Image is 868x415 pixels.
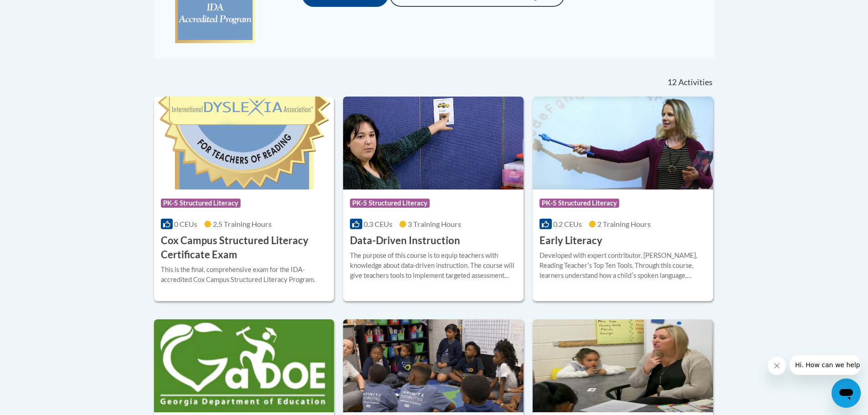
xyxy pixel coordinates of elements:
span: 0.2 CEUs [553,220,582,228]
div: The purpose of this course is to equip teachers with knowledge about data-driven instruction. The... [350,251,517,281]
a: Course LogoPK-5 Structured Literacy0.3 CEUs3 Training Hours Data-Driven InstructionThe purpose of... [343,97,524,301]
img: Course Logo [343,319,524,412]
h3: Data-Driven Instruction [350,234,460,248]
img: Course Logo [533,319,713,412]
span: PK-5 Structured Literacy [350,199,430,208]
img: Course Logo [343,97,524,190]
h3: Early Literacy [539,234,602,248]
a: Course LogoPK-5 Structured Literacy0 CEUs2.5 Training Hours Cox Campus Structured Literacy Certif... [154,97,334,301]
span: PK-5 Structured Literacy [161,199,241,208]
h3: Cox Campus Structured Literacy Certificate Exam [161,234,328,262]
iframe: Close message [768,357,786,375]
span: 2.5 Training Hours [213,220,272,228]
span: 0 CEUs [174,220,197,228]
span: 2 Training Hours [597,220,651,228]
span: PK-5 Structured Literacy [539,199,619,208]
span: Hi. How can we help? [5,6,74,14]
span: 3 Training Hours [408,220,461,228]
span: 12 [668,77,677,87]
iframe: Message from company [790,355,861,375]
div: This is the final, comprehensive exam for the IDA-accredited Cox Campus Structured Literacy Program. [161,265,328,285]
iframe: Button to launch messaging window [832,379,861,408]
span: 0.3 CEUs [364,220,392,228]
a: Course LogoPK-5 Structured Literacy0.2 CEUs2 Training Hours Early LiteracyDeveloped with expert c... [533,97,713,301]
img: Course Logo [154,97,334,190]
div: Developed with expert contributor, [PERSON_NAME], Reading Teacherʹs Top Ten Tools. Through this c... [539,251,706,281]
span: Activities [678,77,713,87]
img: Course Logo [154,319,334,412]
img: Course Logo [533,97,713,190]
